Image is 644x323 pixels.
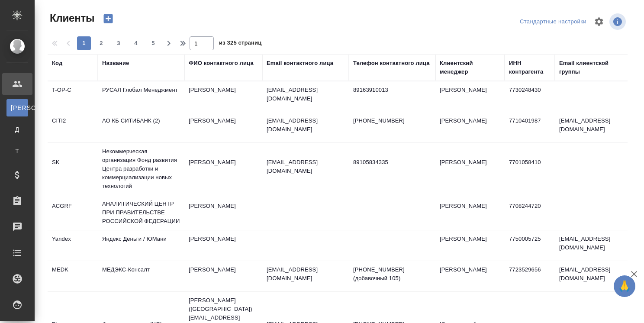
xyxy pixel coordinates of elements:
[267,116,345,134] p: [EMAIL_ADDRESS][DOMAIN_NAME]
[559,59,628,76] div: Email клиентской группы
[267,86,345,103] p: [EMAIL_ADDRESS][DOMAIN_NAME]
[617,277,632,295] span: 🙏
[555,230,633,261] td: [EMAIL_ADDRESS][DOMAIN_NAME]
[11,103,24,112] span: [PERSON_NAME]
[435,154,505,184] td: [PERSON_NAME]
[98,195,184,230] td: АНАЛИТИЧЕСКИЙ ЦЕНТР ПРИ ПРАВИТЕЛЬСТВЕ РОССИЙСКОЙ ФЕДЕРАЦИИ
[435,112,505,142] td: [PERSON_NAME]
[184,112,262,142] td: [PERSON_NAME]
[48,112,98,142] td: CITI2
[184,197,262,228] td: [PERSON_NAME]
[555,112,633,142] td: [EMAIL_ADDRESS][DOMAIN_NAME]
[353,265,431,283] p: [PHONE_NUMBER] (добавочный 105)
[184,230,262,261] td: [PERSON_NAME]
[48,11,94,25] span: Клиенты
[555,261,633,291] td: [EMAIL_ADDRESS][DOMAIN_NAME]
[129,39,143,48] span: 4
[435,197,505,228] td: [PERSON_NAME]
[219,38,261,50] span: из 325 страниц
[98,112,184,142] td: АО КБ СИТИБАНК (2)
[505,154,555,184] td: 7701058410
[48,197,98,228] td: ACGRF
[353,59,430,68] div: Телефон контактного лица
[129,36,143,50] button: 4
[509,59,551,76] div: ИНН контрагента
[505,197,555,228] td: 7708244720
[505,81,555,112] td: 7730248430
[440,59,500,76] div: Клиентский менеджер
[98,81,184,112] td: РУСАЛ Глобал Менеджмент
[505,261,555,291] td: 7723529656
[6,99,28,116] a: [PERSON_NAME]
[184,81,262,112] td: [PERSON_NAME]
[94,39,108,48] span: 2
[11,147,24,155] span: Т
[505,112,555,142] td: 7710401987
[184,261,262,291] td: [PERSON_NAME]
[52,59,62,68] div: Код
[6,142,28,160] a: Т
[146,36,160,50] button: 5
[102,59,129,68] div: Название
[98,143,184,195] td: Некоммерческая организация Фонд развития Центра разработки и коммерциализации новых технологий
[518,15,589,29] div: split button
[267,265,345,283] p: [EMAIL_ADDRESS][DOMAIN_NAME]
[184,154,262,184] td: [PERSON_NAME]
[435,261,505,291] td: [PERSON_NAME]
[189,59,254,68] div: ФИО контактного лица
[11,125,24,134] span: Д
[435,81,505,112] td: [PERSON_NAME]
[267,59,333,68] div: Email контактного лица
[589,11,609,32] span: Настроить таблицу
[48,154,98,184] td: SK
[353,158,431,167] p: 89105834335
[267,158,345,175] p: [EMAIL_ADDRESS][DOMAIN_NAME]
[609,13,628,30] span: Посмотреть информацию
[353,116,431,125] p: [PHONE_NUMBER]
[48,261,98,291] td: MEDK
[353,86,431,94] p: 89163910013
[98,230,184,261] td: Яндекс Деньги / ЮМани
[505,230,555,261] td: 7750005725
[98,11,119,26] button: Создать
[112,39,126,48] span: 3
[6,121,28,138] a: Д
[435,230,505,261] td: [PERSON_NAME]
[94,36,108,50] button: 2
[112,36,126,50] button: 3
[614,275,635,297] button: 🙏
[146,39,160,48] span: 5
[48,230,98,261] td: Yandex
[48,81,98,112] td: T-OP-C
[98,261,184,291] td: МЕДЭКС-Консалт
